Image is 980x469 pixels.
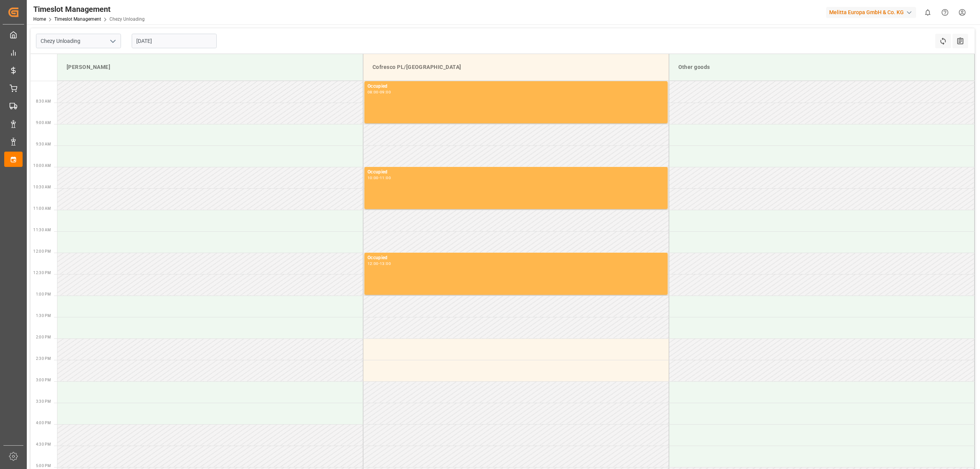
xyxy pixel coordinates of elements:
div: 09:00 [380,90,391,94]
span: 1:30 PM [36,314,51,318]
input: Type to search/select [36,34,121,48]
div: 13:00 [380,262,391,265]
span: 10:00 AM [33,163,51,168]
div: Occupied [367,168,665,176]
div: - [379,262,380,265]
div: - [379,176,380,180]
span: 9:30 AM [36,142,51,146]
span: 5:00 PM [36,464,51,468]
button: Help Center [936,4,954,21]
a: Timeslot Management [54,16,101,22]
span: 2:00 PM [36,335,51,339]
div: 08:00 [367,90,379,94]
span: 3:00 PM [36,378,51,382]
a: Home [33,16,46,22]
span: 4:00 PM [36,421,51,425]
button: Melitta Europa GmbH & Co. KG [826,5,919,20]
span: 4:30 PM [36,442,51,446]
span: 1:00 PM [36,292,51,296]
div: 12:00 [367,262,379,265]
div: Cofresco PL/[GEOGRAPHIC_DATA] [369,60,663,74]
span: 9:00 AM [36,121,51,125]
span: 8:30 AM [36,99,51,103]
span: 12:00 PM [33,249,51,253]
div: Other goods [675,60,969,74]
div: Timeslot Management [33,3,145,15]
div: Occupied [367,83,665,90]
input: DD-MM-YYYY [132,34,217,48]
div: 10:00 [367,176,379,180]
div: Occupied [367,254,665,262]
button: show 0 new notifications [919,4,936,21]
div: 11:00 [380,176,391,180]
div: [PERSON_NAME] [64,60,357,74]
button: open menu [107,35,118,47]
div: Melitta Europa GmbH & Co. KG [826,7,916,18]
span: 11:30 AM [33,228,51,232]
span: 10:30 AM [33,185,51,189]
span: 12:30 PM [33,271,51,275]
span: 3:30 PM [36,399,51,404]
span: 11:00 AM [33,206,51,211]
span: 2:30 PM [36,356,51,361]
div: - [379,90,380,94]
